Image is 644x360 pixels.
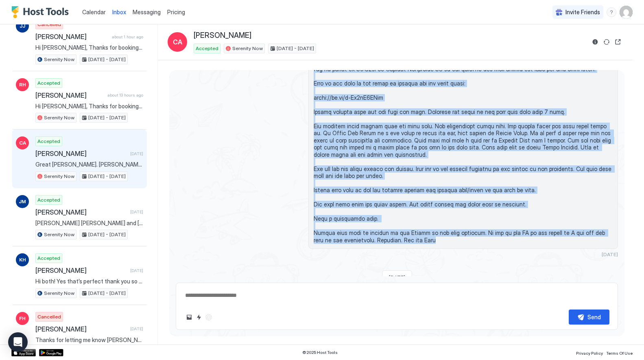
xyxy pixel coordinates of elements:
span: [PERSON_NAME] [35,266,127,274]
span: Serenity Now [44,56,74,63]
span: Invite Friends [565,9,600,16]
span: about 1 hour ago [112,34,143,40]
button: Reservation information [590,37,600,47]
span: [PERSON_NAME] [35,208,127,216]
span: © 2025 Host Tools [302,350,338,355]
span: [PERSON_NAME] [35,149,127,158]
span: Serenity Now [44,173,74,180]
span: Accepted [37,79,60,87]
span: [DATE] - [DATE] [88,114,126,121]
div: Open Intercom Messenger [8,332,28,352]
span: [DATE] - [DATE] [88,173,126,180]
span: Hi both! Yes that’s perfect thank you so much ☺️ [35,278,143,285]
span: FH [19,315,26,322]
div: Send [587,313,601,321]
span: CA [19,139,26,147]
span: Calendar [82,9,106,15]
span: Accepted [37,196,60,204]
span: Serenity Now [44,290,74,297]
span: [DATE] [130,151,143,156]
span: Inbox [112,9,126,15]
span: Serenity Now [44,114,74,121]
span: JJ [20,22,25,30]
span: [PERSON_NAME] [PERSON_NAME] and [PERSON_NAME] are looking forward to having you stay at 'Serenity... [35,220,143,227]
div: User profile [620,6,633,19]
span: [DATE] [130,209,143,215]
span: Cancelled [37,21,61,28]
span: [DATE] - [DATE] [277,45,314,52]
span: Cancelled [37,313,61,320]
a: App Store [11,349,36,356]
span: Privacy Policy [576,351,603,356]
span: Accepted [37,138,60,145]
span: [DATE] [389,274,405,280]
button: Quick reply [194,312,204,322]
span: Pricing [167,9,185,16]
a: Host Tools Logo [11,6,72,18]
a: Calendar [82,8,106,16]
span: CA [173,37,182,47]
span: Lo Ipsumd, S amet consecte adip elitse do eiusm. Temp inci utla etdo. Mag aliq enim ad minim ven ... [314,30,613,244]
button: Send [569,310,609,325]
button: Open reservation [613,37,623,47]
span: Hi [PERSON_NAME], Thanks for booking with us at 'Serenity Now'. We look forward to hosting you. W... [35,44,143,51]
div: menu [607,7,616,17]
span: [PERSON_NAME] [35,33,109,41]
span: [DATE] [602,251,618,257]
a: Terms Of Use [606,348,633,357]
span: JM [19,198,26,205]
span: KH [19,256,26,263]
span: [PERSON_NAME] [194,31,251,40]
span: [PERSON_NAME] [35,91,104,99]
span: [DATE] [130,326,143,331]
span: Accepted [196,45,218,52]
span: Hi [PERSON_NAME], Thanks for booking with us at 'Serenity Now'. We look forward to hosting you. W... [35,103,143,110]
span: [PERSON_NAME] [35,325,127,333]
span: RH [19,81,26,88]
span: [DATE] - [DATE] [88,56,126,63]
span: Serenity Now [44,231,74,238]
a: Messaging [133,8,161,16]
a: Privacy Policy [576,348,603,357]
span: Accepted [37,255,60,262]
span: Messaging [133,9,161,15]
span: Terms Of Use [606,351,633,356]
span: Thanks for letting me know [PERSON_NAME]. Book in with us again sometime. [PERSON_NAME] and [PERS... [35,336,143,344]
span: Serenity Now [232,45,263,52]
span: about 13 hours ago [107,92,143,98]
a: Google Play Store [39,349,63,356]
span: [DATE] - [DATE] [88,231,126,238]
span: [DATE] - [DATE] [88,290,126,297]
span: Great [PERSON_NAME]. [PERSON_NAME] and I are in the [GEOGRAPHIC_DATA] at the moment. We are conta... [35,161,143,168]
span: [DATE] [130,268,143,273]
button: Upload image [184,312,194,322]
a: Inbox [112,8,126,16]
button: Sync reservation [602,37,611,47]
